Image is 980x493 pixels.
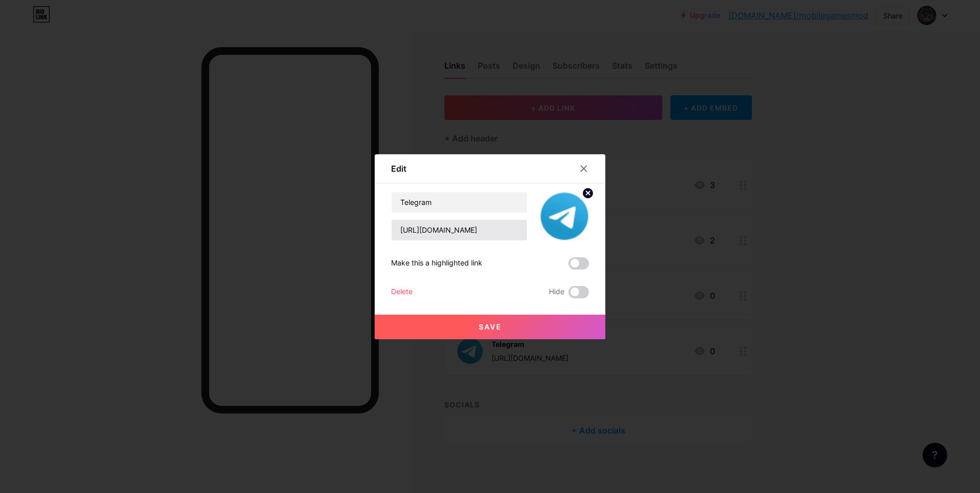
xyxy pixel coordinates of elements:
div: Delete [391,286,413,298]
input: URL [392,220,527,240]
img: link_thumbnail [540,192,589,241]
input: Title [392,192,527,213]
button: Save [375,315,605,339]
div: Make this a highlighted link [391,257,482,270]
div: Edit [391,162,406,175]
span: Save [479,322,502,331]
span: Hide [549,286,564,298]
